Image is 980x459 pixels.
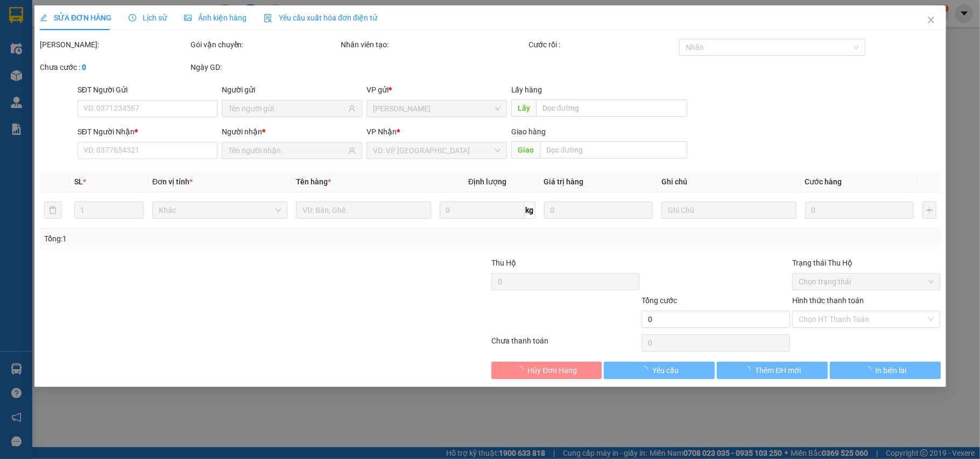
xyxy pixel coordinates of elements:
span: edit [40,14,47,21]
img: icon [264,14,272,23]
span: Lịch sử [129,13,167,22]
button: Yêu cầu [604,362,715,379]
div: Chưa cước : [40,61,188,73]
label: Hình thức thanh toán [792,296,864,305]
button: Thêm ĐH mới [717,362,828,379]
input: Tên người gửi [228,103,346,114]
span: picture [184,14,192,21]
th: Ghi chú [657,171,801,192]
div: Người nhận [222,126,362,138]
span: kg [524,202,535,219]
span: Hủy Đơn Hàng [527,364,577,376]
div: Tổng: 1 [44,233,379,245]
div: Trạng thái Thu Hộ [792,257,941,269]
button: In biên lai [830,362,941,379]
span: user [348,147,356,154]
div: Nhân viên tạo: [341,39,526,51]
span: Đơn vị tính [152,177,193,186]
button: Close [915,5,946,35]
div: Người gửi [222,84,362,96]
input: 0 [544,202,652,219]
input: VD: Bàn, Ghế [296,202,431,219]
span: Khác [159,202,281,218]
div: SĐT Người Nhận [77,126,218,138]
button: plus [922,202,936,219]
span: Cước hàng [805,177,842,186]
button: delete [44,202,61,219]
div: Cước rồi : [528,39,677,51]
input: Ghi Chú [661,202,796,219]
span: Yêu cầu [652,364,679,376]
div: Gói vận chuyển: [190,39,339,51]
span: clock-circle [129,14,136,21]
div: [PERSON_NAME]: [40,39,188,51]
span: Lấy [511,99,535,117]
div: SĐT Người Gửi [77,84,218,96]
span: loading [863,366,875,374]
div: VP gửi [366,84,507,96]
span: Lấy hàng [511,85,542,94]
span: In biên lai [875,364,906,376]
span: Ảnh kiện hàng [184,13,246,22]
span: Chọn trạng thái [799,274,934,290]
span: SỬA ĐƠN HÀNG [40,13,111,22]
button: Hủy Đơn Hàng [491,362,602,379]
span: SL [74,177,82,186]
span: loading [743,366,755,374]
span: Định lượng [468,177,506,186]
b: 0 [82,63,86,71]
div: Ngày GD: [190,61,339,73]
span: Tổng cước [641,296,677,305]
span: VP Phan Thiết [373,101,500,117]
span: Tên hàng [296,177,331,186]
span: Yêu cầu xuất hóa đơn điện tử [264,13,377,22]
div: Chưa thanh toán [490,335,640,354]
span: VP Nhận [366,127,397,136]
input: 0 [805,202,913,219]
span: Thêm ĐH mới [755,364,801,376]
span: close [926,16,935,24]
span: user [348,105,356,112]
span: Thu Hộ [491,259,516,267]
input: Tên người nhận [228,145,346,156]
span: Giá trị hàng [544,177,583,186]
span: Giao [511,141,539,159]
input: Dọc đường [535,99,687,117]
input: Dọc đường [539,141,687,159]
span: loading [640,366,652,374]
span: Giao hàng [511,127,545,136]
span: loading [516,366,527,374]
